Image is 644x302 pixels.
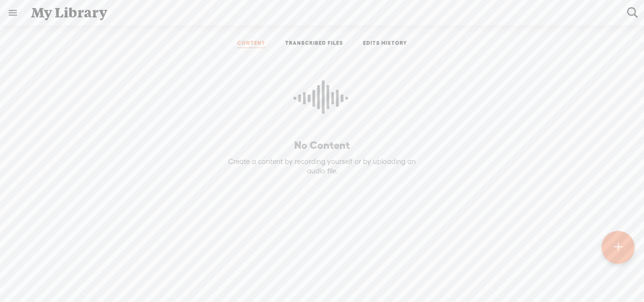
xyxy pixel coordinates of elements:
div: Create a content by recording yourself or by uploading an audio file. [219,157,425,175]
a: TRANSCRIBED FILES [285,40,343,48]
a: EDITS HISTORY [363,40,407,48]
a: CONTENT [237,40,265,48]
p: No Content [214,139,430,152]
div: My Library [25,0,620,25]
